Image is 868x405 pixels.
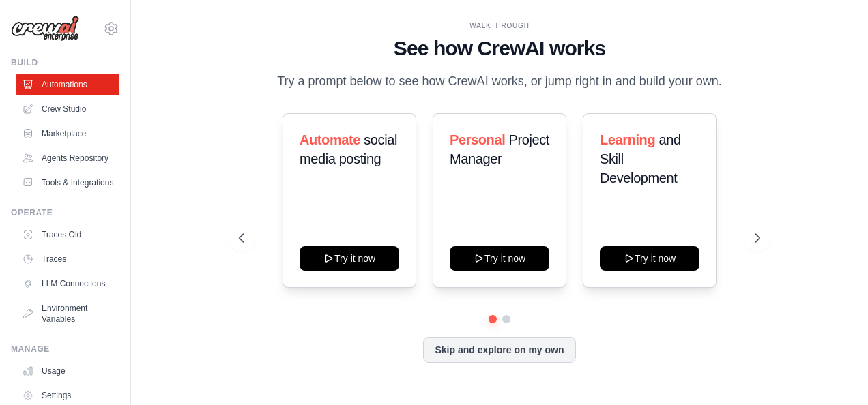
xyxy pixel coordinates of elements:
a: Agents Repository [16,147,119,169]
a: Automations [16,74,119,95]
p: Try a prompt below to see how CrewAI works, or jump right in and build your own. [270,72,729,91]
span: Learning [600,132,655,147]
div: WALKTHROUGH [239,20,761,31]
a: Tools & Integrations [16,172,119,194]
div: Operate [11,207,119,218]
button: Skip and explore on my own [423,337,575,363]
a: LLM Connections [16,273,119,295]
h1: See how CrewAI works [239,36,761,61]
span: Personal [450,132,505,147]
div: Build [11,57,119,68]
a: Environment Variables [16,297,119,330]
span: social media posting [300,132,397,166]
span: and Skill Development [600,132,681,185]
div: Manage [11,344,119,355]
a: Crew Studio [16,98,119,120]
img: Logo [11,16,79,42]
a: Marketplace [16,123,119,145]
button: Try it now [300,246,399,271]
a: Traces Old [16,224,119,245]
button: Try it now [600,246,699,271]
a: Usage [16,360,119,382]
a: Traces [16,248,119,270]
span: Project Manager [450,132,549,166]
button: Try it now [450,246,549,271]
span: Automate [300,132,360,147]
